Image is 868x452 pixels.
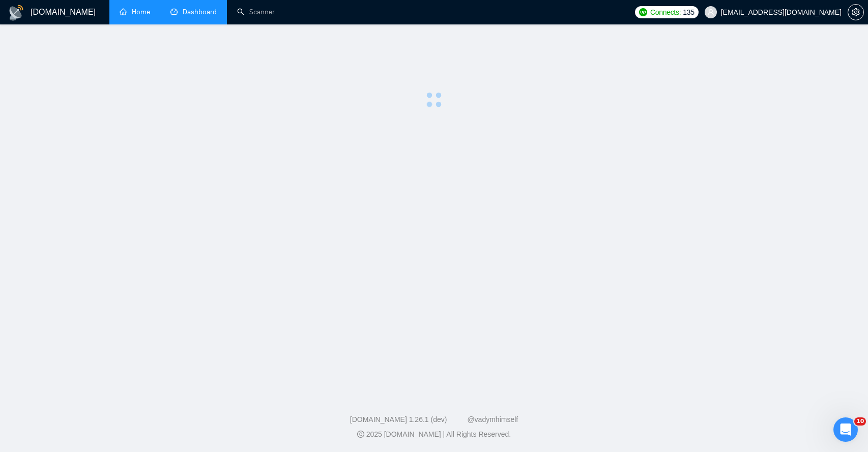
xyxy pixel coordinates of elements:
[639,8,647,16] img: upwork-logo.png
[707,9,714,16] span: user
[237,8,275,16] a: searchScanner
[848,8,863,16] span: setting
[8,5,24,21] img: logo
[683,7,694,18] span: 135
[848,8,864,16] a: setting
[467,415,518,423] a: @vadymhimself
[854,417,866,426] span: 10
[833,417,858,442] iframe: Intercom live chat
[170,8,178,15] span: dashboard
[183,8,217,16] span: Dashboard
[120,8,150,16] a: homeHome
[350,415,447,423] a: [DOMAIN_NAME] 1.26.1 (dev)
[357,431,364,438] span: copyright
[8,429,860,440] div: 2025 [DOMAIN_NAME] | All Rights Reserved.
[650,7,681,18] span: Connects:
[848,4,864,20] button: setting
